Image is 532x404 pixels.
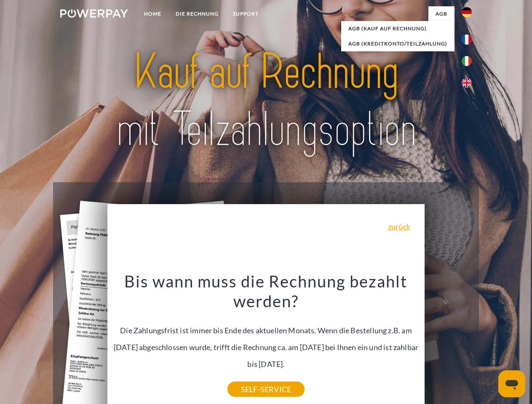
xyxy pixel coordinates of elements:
[498,370,525,397] iframe: Schaltfläche zum Öffnen des Messaging-Fensters
[112,271,420,311] h3: Bis wann muss die Rechnung bezahlt werden?
[428,6,454,21] a: agb
[462,78,472,88] img: en
[227,382,305,397] a: SELF-SERVICE
[462,35,472,45] img: fr
[462,7,472,17] img: de
[60,9,128,18] img: logo-powerpay-white.svg
[341,21,454,36] a: AGB (Kauf auf Rechnung)
[168,6,226,21] a: DIE RECHNUNG
[112,271,420,389] div: Die Zahlungsfrist ist immer bis Ende des aktuellen Monats. Wenn die Bestellung z.B. am [DATE] abg...
[137,6,168,21] a: Home
[388,223,410,230] a: zurück
[80,40,452,161] img: title-powerpay_de.svg
[226,6,266,21] a: SUPPORT
[462,56,472,66] img: it
[341,36,454,51] a: AGB (Kreditkonto/Teilzahlung)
